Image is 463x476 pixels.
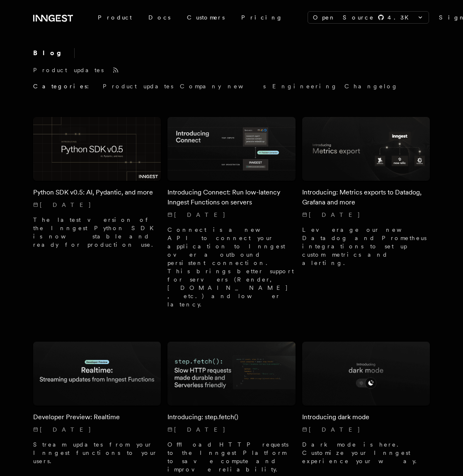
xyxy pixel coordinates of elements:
p: Leverage our new Datadog and Prometheus integrations to set up custom metrics and alerting. [302,226,430,267]
a: Featured image for Introducing: step.fetch() blog postIntroducing: step.fetch()[DATE] Offload HTT... [167,342,295,474]
a: Featured image for Developer Preview: Realtime blog postDeveloper Preview: Realtime[DATE] Stream ... [33,342,161,465]
span: Open Source [313,13,374,22]
a: Featured image for Introducing: Metrics exports to Datadog, Grafana and more blog postIntroducing... [302,117,430,267]
h2: Introducing Connect: Run low-latency Inngest Functions on servers [167,187,295,207]
span: 4.3 K [388,13,414,22]
h2: Blog [33,48,75,58]
a: Featured image for Introducing dark mode blog postIntroducing dark mode[DATE] Dark mode is here. ... [302,342,430,465]
p: [DATE] [167,425,295,434]
p: The latest version of the Inngest Python SDK is now stable and ready for production use. [33,216,161,249]
div: Product [90,10,140,25]
img: Featured image for Introducing: step.fetch() blog post [167,342,295,406]
a: Customers [179,10,233,25]
p: [DATE] [302,425,430,434]
img: Featured image for Introducing Connect: Run low-latency Inngest Functions on servers blog post [167,117,295,181]
p: [DATE] [302,211,430,219]
h2: Introducing dark mode [302,412,430,422]
span: Categories: [33,82,96,90]
a: Product updates [103,82,173,90]
p: Connect is a new API to connect your application to Inngest over a outbound persistent connection... [167,226,295,308]
p: Dark mode is here. Customize your Inngest experience your way. [302,440,430,465]
a: Engineering [272,82,338,90]
p: [DATE] [167,211,295,219]
p: [DATE] [33,425,161,434]
a: Company news [180,82,266,90]
a: Changelog [344,82,398,90]
img: Featured image for Introducing dark mode blog post [302,342,430,406]
img: Featured image for Developer Preview: Realtime blog post [33,342,161,406]
img: Featured image for Introducing: Metrics exports to Datadog, Grafana and more blog post [302,117,430,181]
a: Pricing [233,10,291,25]
h2: Developer Preview: Realtime [33,412,161,422]
p: Stream updates from your Inngest functions to your users. [33,440,161,465]
p: Product updates [33,66,104,74]
h2: Introducing: step.fetch() [167,412,295,422]
a: Featured image for Introducing Connect: Run low-latency Inngest Functions on servers blog postInt... [167,117,295,308]
p: Offload HTTP requests to the Inngest Platform to save compute and improve reliability. [167,440,295,474]
h2: Introducing: Metrics exports to Datadog, Grafana and more [302,187,430,207]
img: Featured image for Python SDK v0.5: AI, Pydantic, and more blog post [33,117,161,181]
a: Docs [140,10,179,25]
p: [DATE] [33,201,161,209]
a: Featured image for Python SDK v0.5: AI, Pydantic, and more blog postPython SDK v0.5: AI, Pydantic... [33,117,161,249]
h2: Python SDK v0.5: AI, Pydantic, and more [33,187,161,197]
